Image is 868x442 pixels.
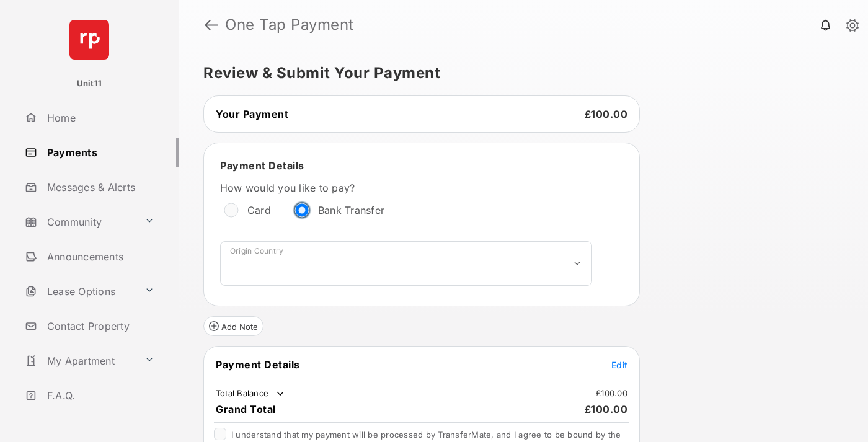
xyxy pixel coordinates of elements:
img: svg+xml;base64,PHN2ZyB4bWxucz0iaHR0cDovL3d3dy53My5vcmcvMjAwMC9zdmciIHdpZHRoPSI2NCIgaGVpZ2h0PSI2NC... [69,20,109,60]
p: Unit11 [77,77,102,90]
label: Bank Transfer [318,204,384,216]
td: Total Balance [215,387,286,400]
a: My Apartment [20,346,139,376]
label: How would you like to pay? [220,182,592,194]
span: Your Payment [216,108,288,120]
button: Edit [611,358,627,371]
a: Home [20,103,179,133]
span: £100.00 [585,403,628,415]
a: Contact Property [20,311,179,341]
h5: Review & Submit Your Payment [203,66,833,81]
span: Grand Total [216,403,276,415]
a: Messages & Alerts [20,172,179,202]
a: Lease Options [20,276,139,306]
a: Community [20,207,139,237]
span: £100.00 [585,108,628,120]
td: £100.00 [595,387,628,399]
button: Add Note [203,316,263,336]
a: Announcements [20,242,179,272]
a: F.A.Q. [20,381,179,410]
span: Edit [611,360,627,370]
strong: One Tap Payment [225,17,354,32]
label: Card [247,204,271,216]
a: Payments [20,138,179,167]
span: Payment Details [216,358,300,371]
span: Payment Details [220,159,304,172]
